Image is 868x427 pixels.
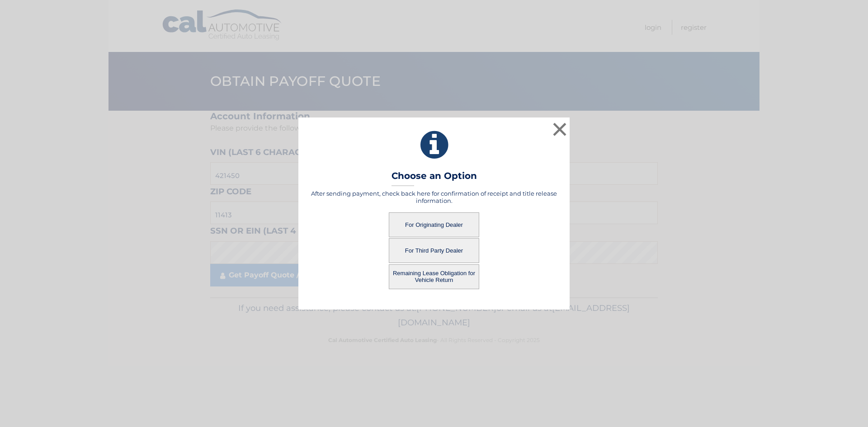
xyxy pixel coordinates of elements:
[310,190,558,204] h5: After sending payment, check back here for confirmation of receipt and title release information.
[392,170,477,186] h3: Choose an Option
[389,238,479,263] button: For Third Party Dealer
[551,120,569,138] button: ×
[389,212,479,237] button: For Originating Dealer
[389,264,479,289] button: Remaining Lease Obligation for Vehicle Return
